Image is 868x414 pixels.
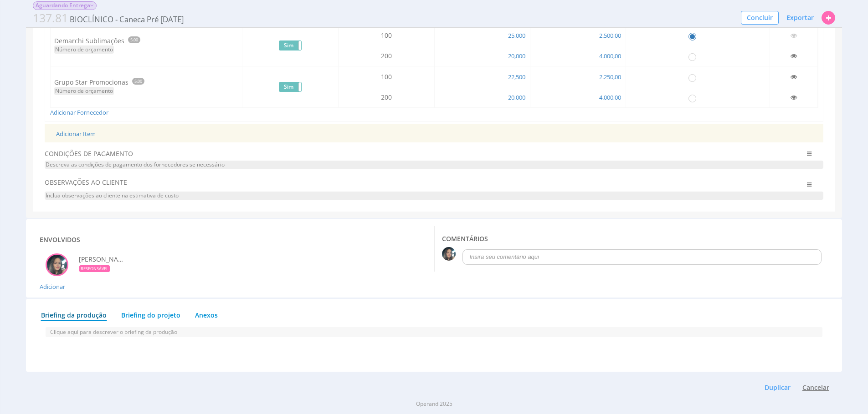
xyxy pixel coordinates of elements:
label: Sim [279,41,301,50]
span: Descreva as condições de pagamento dos fornecedores se necessário [45,161,823,169]
td: 200 [339,45,434,66]
button: Exportar [781,10,820,25]
span: Exportar [786,13,814,22]
h3: Envolvidos [40,236,80,243]
button: Duplicar [759,380,796,395]
td: Demarchi Sublimações [51,25,242,66]
span: 4.000,00 [598,93,622,101]
span: 25,000 [507,31,526,40]
span: OBSERVAÇÕES AO CLIENTE [45,178,758,187]
span: CONDIÇÕES DE PAGAMENTO [45,149,758,158]
span: Inclua observações ao cliente na estimativa de custo [45,192,823,200]
td: Grupo Star Promocionas [51,66,242,108]
a: Briefing do projeto [121,306,181,320]
span: 2.500,00 [598,31,622,40]
a: Adicionar Fornecedor [50,108,108,116]
a: Adicionar Item [56,130,96,138]
span: 5.00 [132,78,144,85]
label: Sim [279,82,301,91]
span: 5.00 [128,36,140,43]
span: 137.81 [33,10,68,25]
span: Adicionar [40,283,65,291]
span: Aguardando Entrega [33,1,97,10]
h3: COMENTáRIOS [442,235,824,242]
span: BIOCLÍNICO - Caneca Pré [DATE] [70,14,184,25]
span: 2.250,00 [598,73,622,81]
span: 20,000 [507,52,526,60]
div: RESPONSÁVEL [79,265,110,272]
td: 100 [339,66,434,87]
td: 100 [339,25,434,45]
button: Concluir [741,11,779,25]
span: 4.000,00 [598,52,622,60]
td: 200 [339,87,434,107]
span: BIOCLÍNICO - Caneca Pré Natal [33,10,184,26]
div: Remover de responsável [46,253,68,276]
span: 22,500 [507,73,526,81]
button: Cancelar [796,380,835,395]
span: Amanda [79,255,124,264]
p: Clique aqui para descrever o briefing da produção [46,327,822,337]
a: Briefing da produção [41,306,107,321]
a: Anexos [195,306,218,320]
span: Número de orçamento [54,87,114,95]
span: 20,000 [507,93,526,101]
div: Operand 2025 [31,400,838,408]
span: Número de orçamento [54,45,114,54]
